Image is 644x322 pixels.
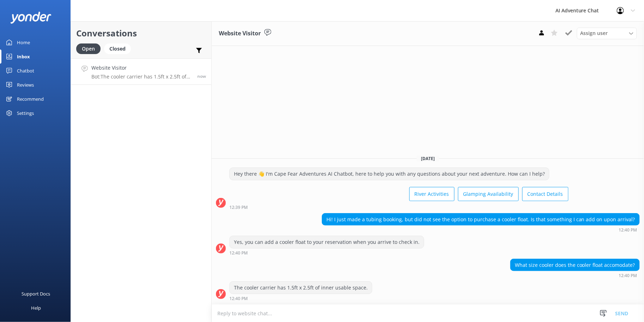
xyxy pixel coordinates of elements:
[229,251,248,255] strong: 12:40 PM
[619,228,637,232] strong: 12:40 PM
[230,282,372,294] div: The cooler carrier has 1.5ft x 2.5ft of inner usable space.
[229,250,424,255] div: 12:40pm 12-Aug-2025 (UTC -04:00) America/New_York
[229,205,248,210] strong: 12:39 PM
[417,156,439,162] span: [DATE]
[580,29,608,37] span: Assign user
[17,78,34,92] div: Reviews
[91,74,192,80] p: Bot: The cooler carrier has 1.5ft x 2.5ft of inner usable space.
[619,274,637,278] strong: 12:40 PM
[219,29,261,38] h3: Website Visitor
[104,43,131,54] div: Closed
[522,187,568,201] button: Contact Details
[76,43,101,54] div: Open
[511,259,639,271] div: What size cooler does the cooler float accomodate?
[229,205,568,210] div: 12:39pm 12-Aug-2025 (UTC -04:00) America/New_York
[197,73,206,79] span: 12:40pm 12-Aug-2025 (UTC -04:00) America/New_York
[322,213,639,226] div: Hi! I just made a tubing booking, but did not see the option to purchase a cooler float. Is that ...
[71,58,211,85] a: Website VisitorBot:The cooler carrier has 1.5ft x 2.5ft of inner usable space.now
[230,236,424,248] div: Yes, you can add a cooler float to your reservation when you arrive to check in.
[17,106,34,120] div: Settings
[11,12,51,23] img: yonder-white-logo.png
[409,187,455,201] button: River Activities
[17,49,30,64] div: Inbox
[17,64,34,78] div: Chatbot
[76,27,206,40] h2: Conversations
[322,227,640,232] div: 12:40pm 12-Aug-2025 (UTC -04:00) America/New_York
[91,64,192,72] h4: Website Visitor
[230,168,549,180] div: Hey there 👋 I'm Cape Fear Adventures AI Chatbot, here to help you with any questions about your n...
[22,287,50,301] div: Support Docs
[31,301,41,315] div: Help
[229,297,248,301] strong: 12:40 PM
[104,45,134,52] a: Closed
[458,187,519,201] button: Glamping Availability
[17,35,30,49] div: Home
[17,92,44,106] div: Recommend
[76,45,104,52] a: Open
[510,273,640,278] div: 12:40pm 12-Aug-2025 (UTC -04:00) America/New_York
[577,28,637,39] div: Assign User
[229,296,372,301] div: 12:40pm 12-Aug-2025 (UTC -04:00) America/New_York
